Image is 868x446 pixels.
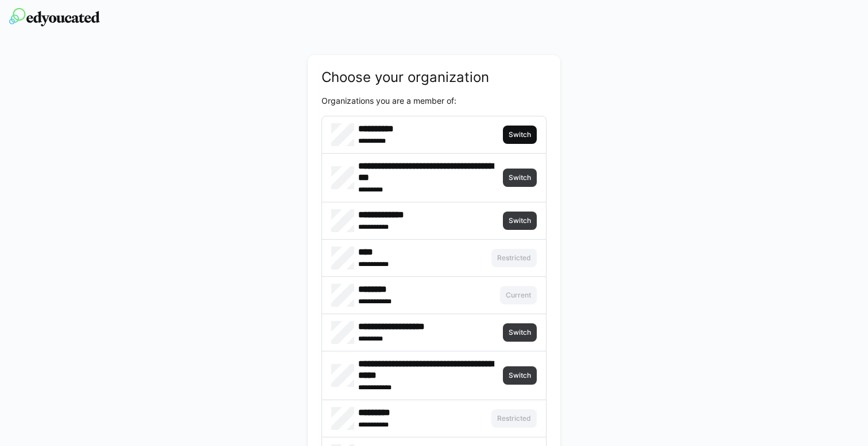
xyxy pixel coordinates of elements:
h2: Choose your organization [321,69,547,86]
img: edyoucated [9,8,100,26]
span: Current [505,291,532,300]
button: Restricted [491,249,537,267]
span: Switch [507,371,532,380]
button: Switch [503,366,537,385]
p: Organizations you are a member of: [321,95,547,107]
button: Current [500,286,537,304]
button: Switch [503,212,537,230]
button: Switch [503,169,537,187]
button: Switch [503,323,537,342]
span: Restricted [496,253,532,263]
span: Switch [507,130,532,139]
button: Restricted [491,409,537,428]
button: Switch [503,126,537,144]
span: Restricted [496,414,532,423]
span: Switch [507,216,532,225]
span: Switch [507,173,532,182]
span: Switch [507,328,532,337]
